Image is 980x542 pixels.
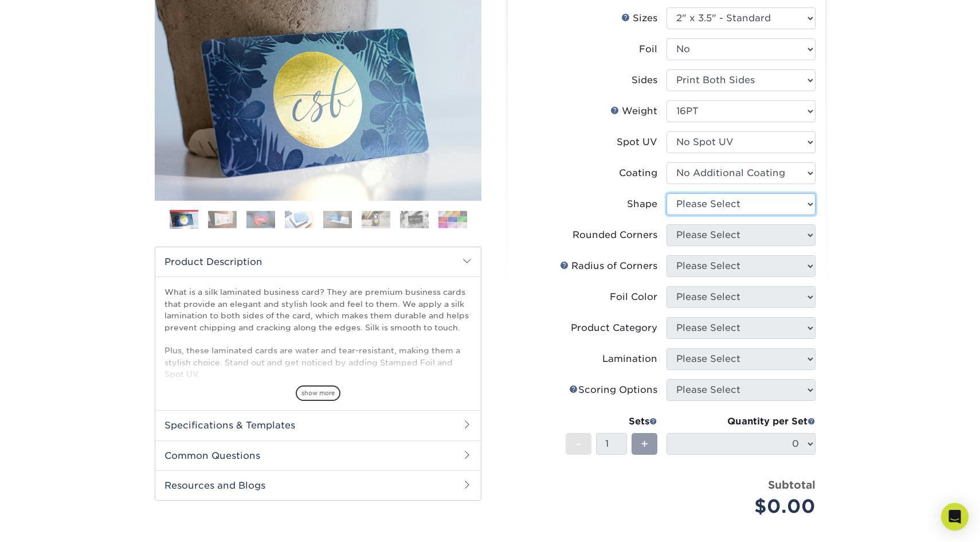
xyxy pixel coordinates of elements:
div: Rounded Corners [573,228,657,242]
img: Business Cards 04 [285,210,313,228]
img: Business Cards 01 [170,206,198,235]
div: Sizes [621,11,657,25]
div: Scoring Options [569,383,657,397]
div: Shape [627,197,657,211]
img: Business Cards 08 [438,210,467,228]
span: - [576,435,581,453]
div: Radius of Corners [560,259,657,273]
p: What is a silk laminated business card? They are premium business cards that provide an elegant a... [164,286,472,473]
img: Business Cards 05 [323,210,352,228]
strong: Subtotal [768,478,816,491]
div: Spot UV [617,135,657,149]
div: $0.00 [675,493,816,520]
div: Sets [566,415,657,428]
h2: Specifications & Templates [155,410,481,440]
span: show more [296,385,340,401]
div: Foil Color [610,290,657,304]
div: Coating [619,166,657,180]
div: Foil [639,42,657,56]
div: Lamination [602,352,657,366]
div: Quantity per Set [667,415,816,428]
img: Business Cards 07 [400,210,429,228]
img: Business Cards 06 [362,210,390,228]
h2: Product Description [155,247,481,276]
h2: Common Questions [155,440,481,470]
div: Weight [610,104,657,118]
div: Sides [632,73,657,87]
div: Product Category [571,321,657,335]
span: + [641,435,648,453]
img: Business Cards 03 [246,210,275,228]
div: Open Intercom Messenger [941,503,969,531]
img: Business Cards 02 [208,210,237,228]
h2: Resources and Blogs [155,470,481,500]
